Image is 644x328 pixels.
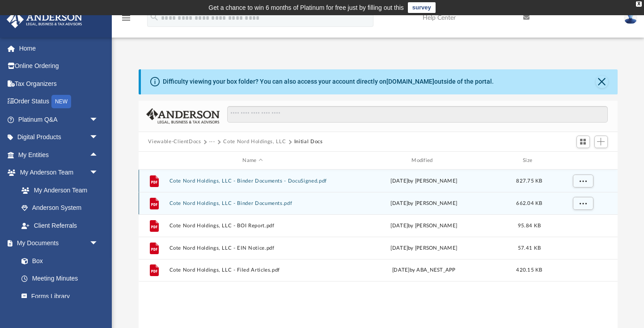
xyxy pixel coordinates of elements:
[6,128,112,146] a: Digital Productsarrow_drop_down
[89,146,107,164] span: arrow_drop_up
[169,268,336,273] button: Cote Nord Holdings, LLC - Filed Articles.pdf
[386,78,434,85] a: [DOMAIN_NAME]
[223,138,286,146] button: Cote Nord Holdings, LLC
[169,223,336,229] button: Cote Nord Holdings, LLC - BOI Report.pdf
[551,157,614,165] div: id
[169,245,336,251] button: Cote Nord Holdings, LLC - EIN Notice.pdf
[163,77,494,86] div: Difficulty viewing your box folder? You can also access your account directly on outside of the p...
[6,57,112,75] a: Online Ordering
[516,268,542,273] span: 420.15 KB
[89,128,107,147] span: arrow_drop_down
[227,106,607,123] input: Search files and folders
[13,252,103,270] a: Box
[13,181,103,199] a: My Anderson Team
[340,222,508,230] div: [DATE] by [PERSON_NAME]
[594,136,608,148] button: Add
[6,111,112,128] a: Platinum Q&Aarrow_drop_down
[208,2,404,13] div: Get a chance to win 6 months of Platinum for free just by filling out this
[169,200,336,206] button: Cote Nord Holdings, LLC - Binder Documents.pdf
[408,2,436,13] a: survey
[121,13,131,23] i: menu
[6,93,112,111] a: Order StatusNEW
[209,138,215,146] button: ···
[149,12,159,22] i: search
[624,11,637,24] img: User Pic
[340,200,508,208] div: [DATE] by [PERSON_NAME]
[340,266,508,274] div: [DATE] by ABA_NEST_APP
[511,157,547,165] div: Size
[516,179,542,183] span: 827.75 KB
[121,17,131,23] a: menu
[13,199,107,217] a: Anderson System
[89,164,107,182] span: arrow_drop_down
[148,138,201,146] button: Viewable-ClientDocs
[51,95,71,108] div: NEW
[572,175,593,188] button: More options
[169,178,336,184] button: Cote Nord Holdings, LLC - Binder Documents - DocuSigned.pdf
[6,75,112,93] a: Tax Organizers
[340,244,508,252] div: [DATE] by [PERSON_NAME]
[596,76,608,88] button: Close
[89,111,107,129] span: arrow_drop_down
[89,234,107,253] span: arrow_drop_down
[6,39,112,57] a: Home
[340,177,508,185] div: [DATE] by [PERSON_NAME]
[13,287,103,305] a: Forms Library
[294,138,323,146] button: Initial Docs
[576,136,590,148] button: Switch to Grid View
[516,201,542,206] span: 662.04 KB
[572,197,593,210] button: More options
[517,246,540,251] span: 57.41 KB
[169,157,336,165] div: Name
[340,157,507,165] div: Modified
[142,157,165,165] div: id
[13,270,107,288] a: Meeting Minutes
[636,1,642,7] div: close
[6,234,107,252] a: My Documentsarrow_drop_down
[6,164,107,182] a: My Anderson Teamarrow_drop_down
[6,146,112,164] a: My Entitiesarrow_drop_up
[13,217,107,234] a: Client Referrals
[517,223,540,228] span: 95.84 KB
[4,11,85,28] img: Anderson Advisors Platinum Portal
